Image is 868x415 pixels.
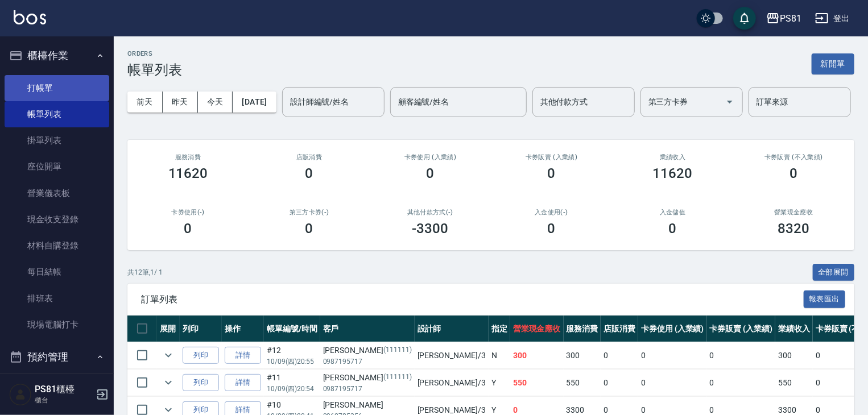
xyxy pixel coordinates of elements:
h3: 0 [305,221,313,236]
h2: 營業現金應收 [747,209,841,216]
td: 0 [601,370,638,396]
button: expand row [160,347,177,364]
a: 現場電腦打卡 [5,312,109,338]
p: 10/09 (四) 20:55 [267,356,317,367]
button: 登出 [811,8,854,29]
button: 今天 [198,92,233,113]
img: Person [9,383,32,406]
button: 預約管理 [5,342,109,372]
td: N [489,342,510,369]
h3: 0 [790,165,798,181]
h2: 入金使用(-) [505,209,598,216]
h2: 卡券販賣 (入業績) [505,153,598,161]
div: [PERSON_NAME] [323,399,412,411]
td: [PERSON_NAME] /3 [415,370,489,396]
td: 0 [638,342,707,369]
p: 0987195717 [323,356,412,367]
td: 550 [775,370,813,396]
a: 詳情 [225,347,261,364]
p: (111111) [383,372,412,384]
button: 新開單 [812,53,854,74]
td: 550 [510,370,564,396]
th: 帳單編號/時間 [264,316,320,342]
a: 現金收支登錄 [5,206,109,233]
button: [DATE] [233,92,276,113]
td: Y [489,370,510,396]
th: 設計師 [415,316,489,342]
h3: 11620 [653,165,693,181]
p: 0987195717 [323,384,412,394]
span: 訂單列表 [141,294,804,305]
h3: 0 [427,165,435,181]
h2: 店販消費 [262,153,356,161]
td: #12 [264,342,320,369]
td: 0 [707,342,776,369]
th: 卡券販賣 (入業績) [707,316,776,342]
th: 操作 [222,316,264,342]
td: 0 [601,342,638,369]
div: [PERSON_NAME] [323,345,412,356]
th: 營業現金應收 [510,316,564,342]
button: 前天 [127,92,163,113]
h2: 卡券使用 (入業績) [383,153,477,161]
button: Open [721,93,739,111]
th: 指定 [489,316,510,342]
a: 報表匯出 [804,293,846,304]
th: 卡券使用 (入業績) [638,316,707,342]
td: 550 [564,370,601,396]
th: 展開 [157,316,180,342]
a: 新開單 [812,58,854,69]
button: PS81 [762,7,806,30]
p: 櫃台 [35,395,93,405]
h3: 0 [548,165,556,181]
th: 服務消費 [564,316,601,342]
a: 材料自購登錄 [5,233,109,259]
h2: 卡券使用(-) [141,209,235,216]
a: 打帳單 [5,75,109,101]
button: 全部展開 [813,264,855,281]
a: 營業儀表板 [5,180,109,206]
h3: 0 [184,221,192,236]
h2: 第三方卡券(-) [262,209,356,216]
h3: 8320 [778,221,810,236]
td: 0 [638,370,707,396]
h3: 服務消費 [141,153,235,161]
button: 櫃檯作業 [5,41,109,70]
button: save [733,7,756,30]
a: 掛單列表 [5,127,109,153]
a: 座位開單 [5,153,109,180]
h3: -3300 [412,221,449,236]
h3: 11620 [168,165,208,181]
a: 排班表 [5,285,109,312]
h3: 0 [305,165,313,181]
p: 共 12 筆, 1 / 1 [127,267,163,277]
h3: 0 [548,221,556,236]
img: Logo [14,10,46,24]
a: 詳情 [225,374,261,392]
a: 帳單列表 [5,101,109,127]
h2: 其他付款方式(-) [383,209,477,216]
p: (111111) [383,345,412,356]
a: 每日結帳 [5,259,109,285]
td: 300 [510,342,564,369]
div: PS81 [780,11,801,26]
td: [PERSON_NAME] /3 [415,342,489,369]
h5: PS81櫃檯 [35,384,93,395]
td: 0 [707,370,776,396]
th: 列印 [180,316,222,342]
h3: 帳單列表 [127,62,182,78]
th: 業績收入 [775,316,813,342]
button: 列印 [183,347,219,364]
h2: 卡券販賣 (不入業績) [747,153,841,161]
p: 10/09 (四) 20:54 [267,384,317,394]
button: 昨天 [163,92,198,113]
th: 店販消費 [601,316,638,342]
td: 300 [564,342,601,369]
button: 報表匯出 [804,290,846,308]
h2: 入金儲值 [626,209,720,216]
button: expand row [160,374,177,391]
td: #11 [264,370,320,396]
th: 客戶 [320,316,415,342]
button: 列印 [183,374,219,392]
h3: 0 [669,221,677,236]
